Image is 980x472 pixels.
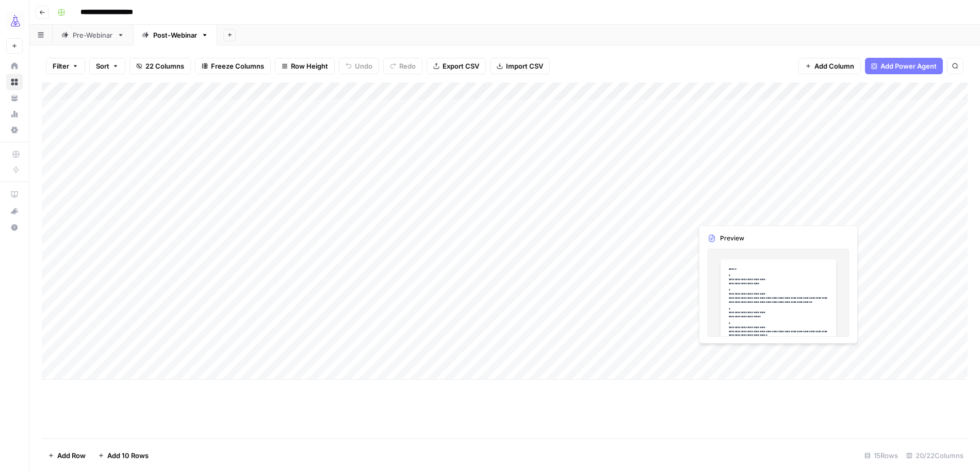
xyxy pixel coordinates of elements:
button: Redo [383,58,422,74]
button: Add Column [798,58,861,74]
a: Browse [6,74,23,90]
button: Add Power Agent [865,58,943,74]
div: What's new? [7,203,22,219]
button: Workspace: AirOps Growth [6,8,23,34]
button: Row Height [275,58,335,74]
button: Add Row [42,447,92,464]
a: AirOps Academy [6,186,23,203]
button: Export CSV [427,58,486,74]
img: AirOps Growth Logo [6,12,25,30]
a: Post-Webinar [133,25,217,45]
span: Add Row [57,450,86,461]
a: Usage [6,106,23,122]
button: Filter [46,58,85,74]
span: Add 10 Rows [107,450,149,461]
span: Filter [53,61,69,71]
button: 22 Columns [129,58,191,74]
button: Undo [339,58,379,74]
a: Settings [6,122,23,138]
button: Sort [89,58,125,74]
button: Help + Support [6,219,23,236]
span: 22 Columns [145,61,184,71]
button: Import CSV [490,58,550,74]
span: Row Height [291,61,328,71]
button: Add 10 Rows [92,447,155,464]
div: 15 Rows [860,447,902,464]
button: What's new? [6,203,23,219]
span: Import CSV [506,61,543,71]
span: Add Power Agent [880,61,937,71]
div: Post-Webinar [153,30,197,40]
div: Pre-Webinar [73,30,113,40]
span: Freeze Columns [211,61,264,71]
span: Export CSV [443,61,479,71]
div: 20/22 Columns [902,447,968,464]
span: Add Column [814,61,854,71]
a: Pre-Webinar [53,25,133,45]
a: Home [6,58,23,74]
span: Sort [96,61,109,71]
span: Undo [355,61,372,71]
span: Redo [399,61,416,71]
button: Freeze Columns [195,58,271,74]
a: Your Data [6,90,23,106]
